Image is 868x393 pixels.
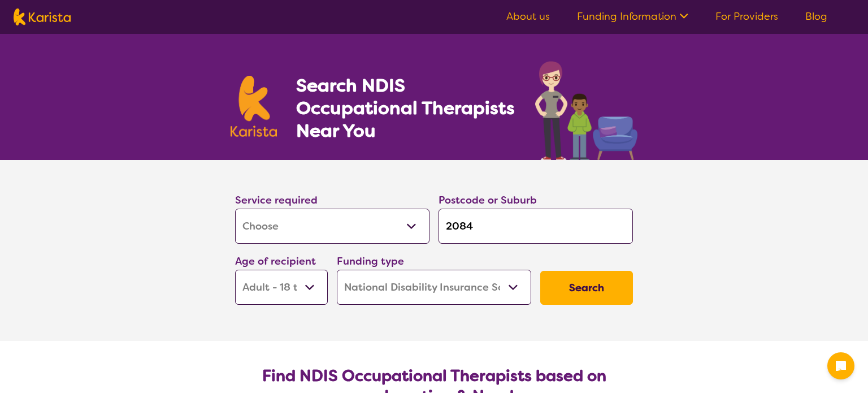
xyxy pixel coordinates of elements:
[439,209,633,244] input: Type
[337,254,404,268] label: Funding type
[231,76,277,137] img: Karista logo
[577,10,688,23] a: Funding Information
[235,254,316,268] label: Age of recipient
[14,8,71,25] img: Karista logo
[715,10,778,23] a: For Providers
[439,193,537,207] label: Postcode or Suburb
[540,271,633,305] button: Search
[535,61,637,160] img: occupational-therapy
[235,193,318,207] label: Service required
[805,10,827,23] a: Blog
[296,74,516,142] h1: Search NDIS Occupational Therapists Near You
[506,10,550,23] a: About us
